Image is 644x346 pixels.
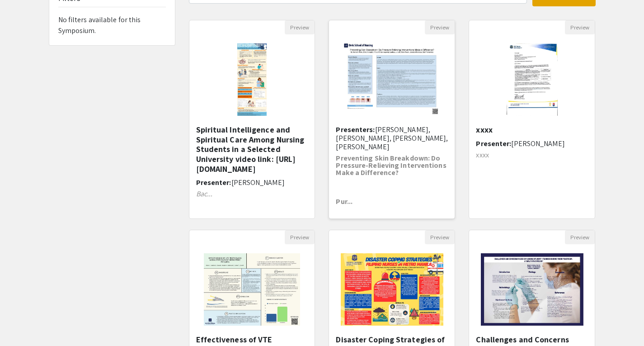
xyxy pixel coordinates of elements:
[195,244,309,335] img: <p><span style="color: rgb(0, 0, 0);">Effectiveness of VTE Prophylaxis modalities in Post-Orthope...
[336,125,448,152] h6: Presenters:
[332,244,452,335] img: <p>Disaster Coping Strategies of Filipino Nurses in Metro Manila</p>
[189,20,315,219] div: Open Presentation <p><strong>Spiritual Intelligence and Spiritual Care Among Nursing Students in ...
[335,34,449,125] img: <p>Preventing Skin Breakdown: Do Pressure Relieving Interventions Make a Difference?</p>
[336,125,448,152] span: [PERSON_NAME], [PERSON_NAME], [PERSON_NAME], [PERSON_NAME]
[472,244,592,335] img: <p class="ql-align-center">Challenges and Concerns Faced by Nursing Student-Trainees During Their...
[565,20,595,34] button: Preview
[511,139,564,148] span: [PERSON_NAME]
[336,197,353,206] strong: Pur...
[231,178,285,187] span: [PERSON_NAME]
[329,20,455,219] div: Open Presentation <p>Preventing Skin Breakdown: Do Pressure Relieving Interventions Make a Differ...
[476,125,588,135] h5: xxxx
[336,153,446,177] strong: Preventing Skin Breakdown: Do Pressure-Relieving Interventions Make a Difference?
[476,139,588,148] h6: Presenter:
[196,125,308,174] h5: Spiritual Intelligence and Spiritual Care Among Nursing Students in a Selected University video l...
[228,34,275,125] img: <p><strong>Spiritual Intelligence and Spiritual Care Among Nursing Students in a Selected Univers...
[196,178,308,187] h6: Presenter:
[285,230,315,244] button: Preview
[425,230,455,244] button: Preview
[565,230,595,244] button: Preview
[285,20,315,34] button: Preview
[498,34,567,125] img: <p>xxxx</p>
[469,20,595,219] div: Open Presentation <p>xxxx</p>
[425,20,455,34] button: Preview
[196,189,213,199] em: Bac...
[7,305,38,339] iframe: Chat
[476,152,588,159] p: xxxx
